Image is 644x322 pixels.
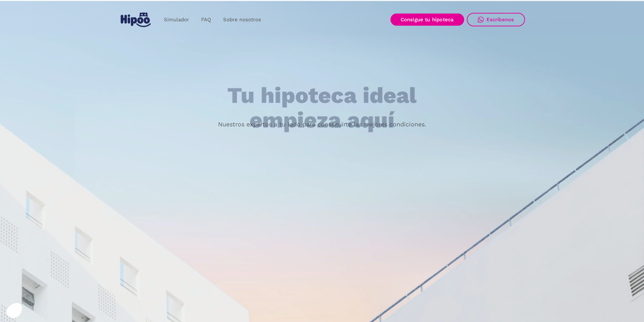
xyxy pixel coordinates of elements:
[158,13,195,26] a: Simulador
[194,83,450,132] h1: Tu hipoteca ideal empieza aquí
[119,10,152,30] a: home
[217,13,267,26] a: Sobre nosotros
[195,13,217,26] a: FAQ
[390,14,464,26] a: Consigue tu hipoteca
[486,17,514,23] div: Escríbenos
[467,13,525,26] a: Escríbenos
